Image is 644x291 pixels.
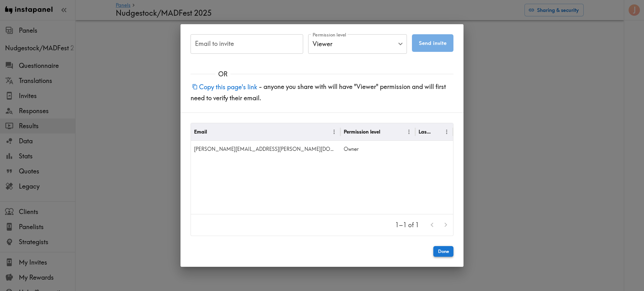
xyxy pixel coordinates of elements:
[308,34,407,54] div: Viewer
[180,79,464,113] div: - anyone you share with will have "Viewer" permission and will first need to verify their email.
[191,80,259,94] button: Copy this page's link
[215,70,230,79] span: OR
[404,127,414,137] button: Menu
[395,221,419,229] p: 1–1 of 1
[191,141,341,157] div: david.ryan@vmlyr.com
[442,127,452,137] button: Menu
[344,129,380,135] div: Permission level
[432,127,442,137] button: Sort
[313,31,346,38] label: Permission level
[208,127,217,137] button: Sort
[341,141,415,157] div: Owner
[433,246,453,257] button: Done
[194,129,207,135] div: Email
[329,127,339,137] button: Menu
[419,129,432,135] div: Last Viewed
[412,34,453,52] button: Send invite
[381,127,391,137] button: Sort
